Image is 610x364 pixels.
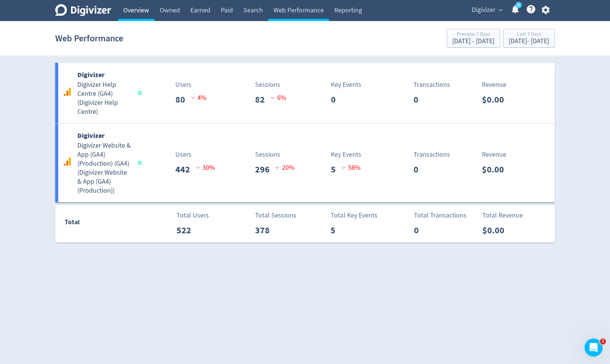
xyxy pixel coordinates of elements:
p: Total Sessions [255,210,296,221]
a: DigivizerDigivizer Website & App (GA4) (Production) (GA4)(Digivizer Website & App (GA4) (Producti... [55,124,555,202]
span: 1 [600,338,606,344]
p: Transactions [414,150,450,160]
div: [DATE] - [DATE] [452,38,494,45]
p: $0.00 [482,224,510,237]
p: $0.00 [482,163,510,176]
p: 30 % [196,163,215,173]
p: Revenue [482,80,506,90]
p: 20 % [275,163,294,173]
h5: Digivizer Help Centre (GA4) ( Digivizer Help Centre ) [77,80,131,116]
span: Data last synced: 12 Oct 2025, 5:01pm (AEDT) [138,91,144,95]
span: Data last synced: 13 Oct 2025, 4:01am (AEDT) [138,161,144,165]
h1: Web Performance [55,26,123,50]
button: Previous 7 Days[DATE] - [DATE] [447,29,500,48]
div: Previous 7 Days [452,32,494,38]
p: 5 [331,224,341,237]
a: 5 [515,2,522,8]
p: Users [175,80,192,90]
button: Digivizer [469,4,504,16]
b: Digivizer [77,131,105,140]
p: Revenue [482,150,506,160]
p: Total Users [176,210,208,221]
b: Digivizer [77,70,105,79]
p: Total Transactions [414,210,467,221]
p: Key Events [331,150,361,160]
p: 0 [414,163,424,176]
p: Sessions [255,150,280,160]
p: 442 [175,163,196,176]
p: 4 % [191,93,207,103]
p: 0 [414,224,425,237]
p: $0.00 [482,93,510,106]
text: 5 [518,3,519,8]
p: 296 [255,163,275,176]
div: Total [65,217,138,231]
p: Transactions [414,80,450,90]
p: 378 [255,224,276,237]
p: Total Revenue [482,210,523,221]
p: 5 [331,163,342,176]
p: 58 % [342,163,361,173]
button: Last 7 Days[DATE]- [DATE] [503,29,555,48]
p: 0 [331,93,342,106]
div: [DATE] - [DATE] [509,38,549,45]
span: expand_more [497,7,504,14]
div: Last 7 Days [509,32,549,38]
p: 522 [176,224,197,237]
p: 80 [175,93,191,106]
a: DigivizerDigivizer Help Centre (GA4)(Digivizer Help Centre)Users80 4%Sessions82 6%Key Events0Tran... [55,63,555,123]
iframe: Intercom live chat [584,338,602,356]
p: Users [175,150,192,160]
p: 6 % [270,93,286,103]
p: 82 [255,93,270,106]
h5: Digivizer Website & App (GA4) (Production) (GA4) ( Digivizer Website & App (GA4) (Production) ) [77,141,131,195]
p: Total Key Events [331,210,377,221]
p: Sessions [255,80,280,90]
span: Digivizer [472,4,495,16]
p: Key Events [331,80,361,90]
p: 0 [414,93,424,106]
